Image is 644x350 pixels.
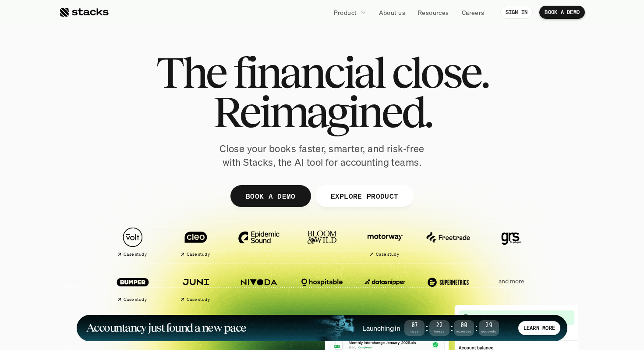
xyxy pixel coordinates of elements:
strong: : [449,323,454,333]
h2: Case study [187,252,210,257]
span: The [156,53,226,92]
span: 22 [429,323,449,328]
p: About us [379,8,405,17]
strong: : [425,323,429,333]
p: Close your books faster, smarter, and risk-free with Stacks, the AI tool for accounting teams. [212,142,432,169]
span: 00 [454,323,474,328]
a: Case study [169,223,223,261]
span: Hours [429,330,449,333]
a: EXPLORE PRODUCT [315,185,414,207]
a: Accountancy just found a new paceLaunching in07Days:22Hours:00Minutes:29SecondsLEARN MORE [77,315,567,341]
span: Reimagined. [213,92,432,132]
h2: Case study [376,252,399,257]
h4: Launching in [362,323,400,333]
p: BOOK A DEMO [545,9,580,15]
a: BOOK A DEMO [230,185,311,207]
p: Resources [418,8,449,17]
h2: Case study [124,252,147,257]
a: BOOK A DEMO [539,6,585,19]
a: Case study [358,223,412,261]
span: Seconds [479,330,499,333]
span: financial [233,53,384,92]
p: EXPLORE PRODUCT [330,189,398,202]
a: SIGN IN [500,6,533,19]
span: 07 [404,323,425,328]
a: Case study [106,223,160,261]
a: Case study [106,268,160,306]
h2: Case study [187,297,210,302]
a: About us [374,4,410,20]
p: LEARN MORE [524,325,555,331]
p: and more [484,278,538,285]
p: BOOK A DEMO [246,189,296,202]
p: SIGN IN [506,9,528,15]
a: Resources [413,4,454,20]
a: Careers [456,4,490,20]
span: 29 [479,323,499,328]
a: Case study [169,268,223,306]
span: close. [392,53,488,92]
span: Minutes [454,330,474,333]
h1: Accountancy just found a new pace [86,323,246,333]
p: Product [334,8,357,17]
h2: Case study [124,297,147,302]
strong: : [474,323,478,333]
a: Privacy Policy [103,203,142,209]
p: Careers [462,8,485,17]
span: Days [404,330,425,333]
